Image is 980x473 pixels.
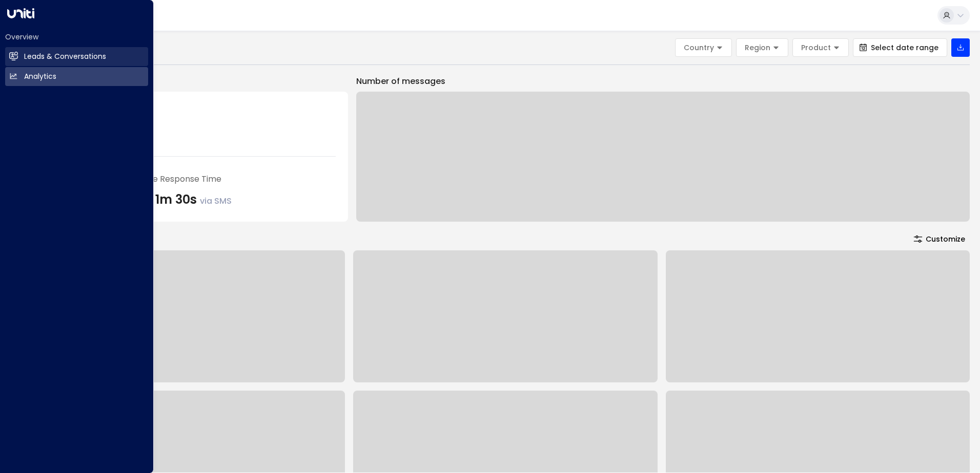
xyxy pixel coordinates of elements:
button: Region [736,38,788,57]
button: Select date range [853,38,947,57]
a: Analytics [5,67,148,86]
h2: Overview [5,32,148,42]
div: [PERSON_NAME] Average Response Time [53,173,336,185]
div: Number of Inquiries [53,104,336,116]
a: Leads & Conversations [5,47,148,66]
p: Number of messages [356,75,970,88]
span: Select date range [871,44,938,52]
h2: Leads & Conversations [24,51,106,62]
div: 1m 30s [155,190,232,209]
p: Engagement Metrics [41,75,348,88]
span: Region [745,43,770,52]
span: Country [684,43,714,52]
h2: Analytics [24,71,56,82]
span: Product [801,43,831,52]
button: Country [675,38,732,57]
button: Product [792,38,849,57]
span: via SMS [200,195,232,207]
button: Customize [909,232,970,246]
